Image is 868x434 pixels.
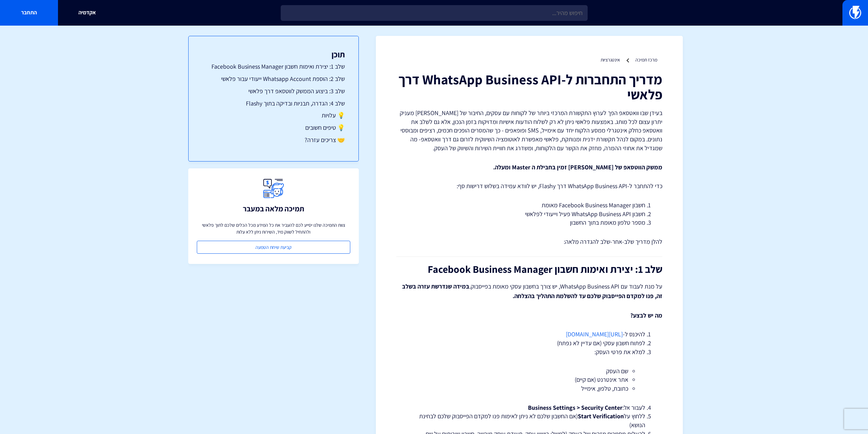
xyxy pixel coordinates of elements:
[202,50,345,59] h3: תוכן
[430,367,628,376] li: שם העסק
[202,87,345,96] a: שלב 3: ביצוע הממשק לווטסאפ דרך פלאשי
[396,72,662,102] h1: מדריך התחברות ל-WhatsApp Business API דרך פלאשי
[396,282,662,301] p: על מנת לעבוד עם WhatsApp Business API, יש צורך בחשבון עסקי מאומת בפייסבוק.
[601,57,620,63] a: אינטגרציות
[493,163,662,171] strong: ממשק הווטסאפ של [PERSON_NAME] זמין בחבילת ה Master ומעלה.
[396,237,662,246] p: להלן מדריך שלב-אחר-שלב להגדרה מלאה:
[197,222,350,235] p: צוות התמיכה שלנו יסייע לכם להעביר את כל המידע מכל הכלים שלכם לתוך פלאשי ולהתחיל לשווק מיד, השירות...
[402,282,662,300] strong: במידה שנדרשת עזרה בשלב זה, פנו למקדם הפייסבוק שלכם עד להשלמת התהליך בהצלחה.
[635,57,657,63] a: מרכז תמיכה
[413,412,645,429] li: ללחוץ על (אם החשבון שלכם לא ניתן לאימות פנו למקדם הפייסבוק שלכם לבחינת הנושא)
[396,182,662,191] p: כדי להתחבר ל-WhatsApp Business API דרך Flashy, יש לוודא עמידה בשלוש דרישות סף:
[202,123,345,132] a: 💡 טיפים חשובים
[202,62,345,71] a: שלב 1: יצירת ואימות חשבון Facebook Business Manager
[430,375,628,384] li: אתר אינטרנט (אם קיים)
[630,311,662,319] strong: מה יש לבצע?
[202,111,345,120] a: 💡 עלויות
[578,412,624,420] strong: Start Verification
[413,201,645,210] li: חשבון Facebook Business Manager מאומת
[202,136,345,144] a: 🤝 צריכים עזרה?
[413,210,645,219] li: חשבון WhatsApp Business API פעיל וייעודי לפלאשי
[566,330,623,338] a: [URL][DOMAIN_NAME]
[202,74,345,83] a: שלב 2: הוספת Whatsapp Account ייעודי עבור פלאשי
[281,5,588,21] input: חיפוש מהיר...
[202,99,345,108] a: שלב 4: הגדרה, תבניות ובדיקה בתוך Flashy
[528,404,622,411] strong: Business Settings > Security Center
[413,218,645,227] li: מספר טלפון מאומת בתוך החשבון
[396,264,662,275] h2: שלב 1: יצירת ואימות חשבון Facebook Business Manager
[396,109,662,153] p: בעידן שבו וואטסאפ הפך לערוץ התקשורת המרכזי ביותר של לקוחות עם עסקים, החיבור של [PERSON_NAME] מעני...
[413,348,645,393] li: למלא את פרטי העסק:
[413,403,645,412] li: לעבור אל:
[413,330,645,339] li: להיכנס ל-
[430,384,628,393] li: כתובת, טלפון, אימייל
[197,241,350,254] a: קביעת שיחת הטמעה
[413,339,645,348] li: לפתוח חשבון עסקי (אם עדיין לא נפתח)
[243,205,304,213] h3: תמיכה מלאה במעבר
